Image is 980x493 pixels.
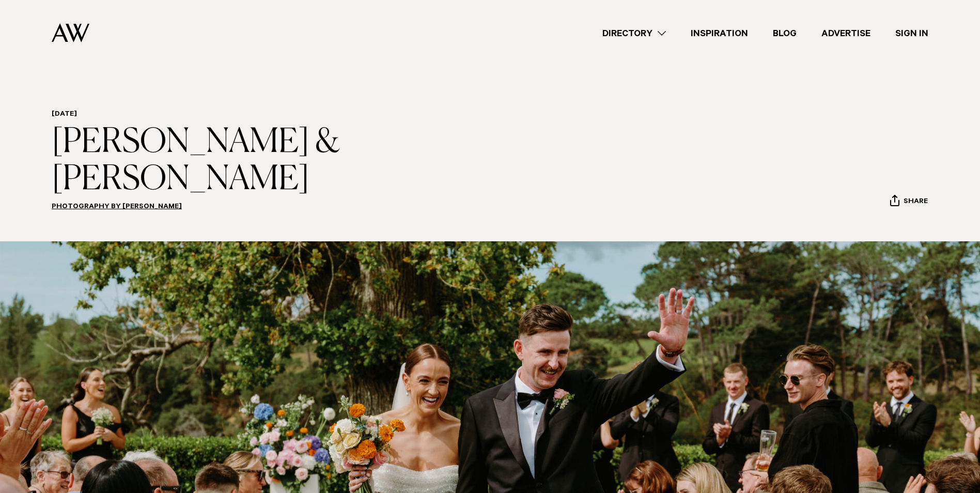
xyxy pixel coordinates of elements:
[590,26,678,40] a: Directory
[52,23,89,42] img: Auckland Weddings Logo
[890,194,928,210] button: Share
[52,110,530,120] h6: [DATE]
[904,197,928,207] span: Share
[52,203,182,211] a: Photography by [PERSON_NAME]
[883,26,941,40] a: Sign In
[678,26,760,40] a: Inspiration
[52,124,530,198] h1: [PERSON_NAME] & [PERSON_NAME]
[809,26,883,40] a: Advertise
[760,26,809,40] a: Blog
